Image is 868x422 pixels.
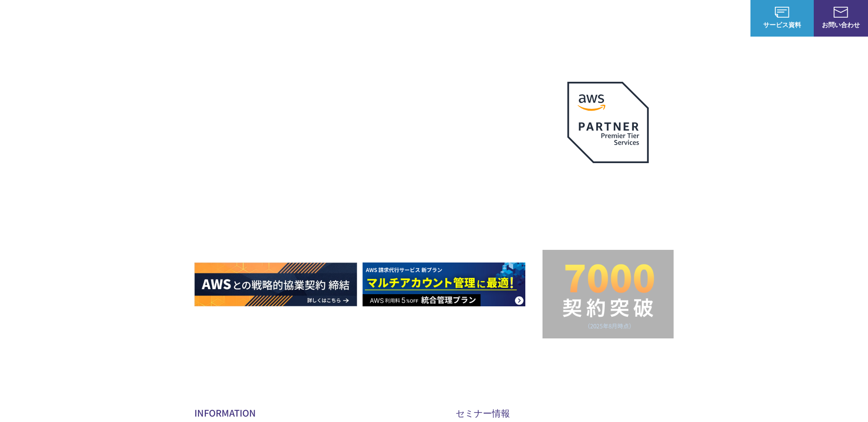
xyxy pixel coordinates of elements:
[477,14,512,23] p: サービス
[814,20,868,29] span: お問い合わせ
[194,263,357,306] img: AWSとの戦略的協業契約 締結
[194,149,542,235] h1: AWS ジャーニーの 成功を実現
[194,406,434,419] h2: INFORMATION
[716,14,741,23] a: ログイン
[620,14,646,23] a: 導入事例
[438,14,459,23] p: 強み
[750,20,814,29] span: サービス資料
[104,9,170,28] span: NHN テコラス AWS総合支援サービス
[456,406,695,419] h2: セミナー情報
[363,263,525,306] img: AWS請求代行サービス 統合管理プラン
[664,14,698,23] p: ナレッジ
[598,174,618,187] em: AWS
[530,14,602,23] p: 業種別ソリューション
[834,7,848,18] img: お問い合わせ
[14,7,170,29] a: AWS総合支援サービス C-Chorus NHN テコラスAWS総合支援サービス
[561,263,656,329] img: 契約件数
[194,100,542,140] p: AWSの導入からコスト削減、 構成・運用の最適化からデータ活用まで 規模や業種業態を問わない マネージドサービスで
[557,174,660,209] p: 最上位プレミアティア サービスパートナー
[775,7,789,18] img: AWS総合支援サービス C-Chorus サービス資料
[567,82,649,163] img: AWSプレミアティアサービスパートナー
